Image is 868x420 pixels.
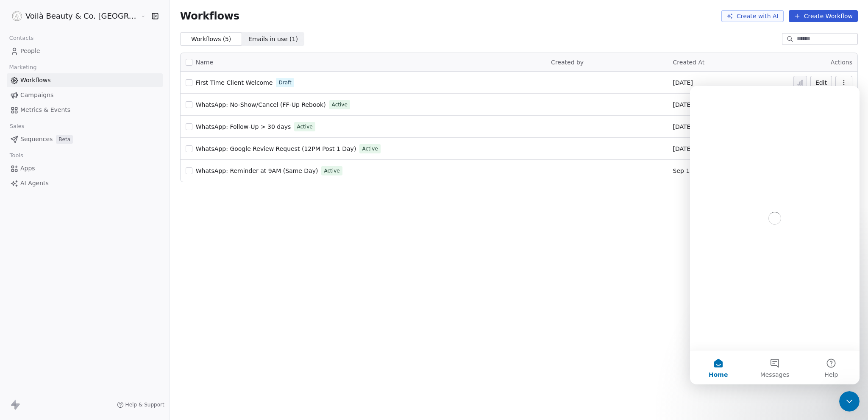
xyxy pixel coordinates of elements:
[278,79,291,86] span: Draft
[7,176,163,190] a: AI Agents
[673,100,693,109] span: [DATE]
[196,145,356,153] a: WhatsApp: Google Review Request (12PM Post 1 Day)
[196,145,356,152] span: WhatsApp: Google Review Request (12PM Post 1 Day)
[839,391,860,412] iframe: Intercom live chat
[551,59,584,66] span: Created by
[56,135,73,144] span: Beta
[180,10,239,22] span: Workflows
[362,145,378,153] span: Active
[20,106,70,114] span: Metrics & Events
[196,122,291,131] a: WhatsApp: Follow-Up > 30 days
[324,167,339,175] span: Active
[117,401,164,408] a: Help & Support
[721,10,784,22] button: Create with AI
[7,44,163,58] a: People
[7,103,163,117] a: Metrics & Events
[196,167,318,174] span: WhatsApp: Reminder at 9AM (Same Day)
[125,401,164,408] span: Help & Support
[196,123,291,130] span: WhatsApp: Follow-Up > 30 days
[7,161,163,175] a: Apps
[20,91,53,100] span: Campaigns
[20,135,53,144] span: Sequences
[25,11,139,22] span: Voilà Beauty & Co. [GEOGRAPHIC_DATA]
[196,167,318,175] a: WhatsApp: Reminder at 9AM (Same Day)
[673,167,712,175] span: Sep 19, 2025
[12,11,22,21] img: Voila_Beauty_And_Co_Logo.png
[248,35,298,44] span: Emails in use ( 1 )
[673,145,693,153] span: [DATE]
[810,76,832,89] button: Edit
[20,76,51,85] span: Workflows
[831,59,852,66] span: Actions
[196,100,326,109] a: WhatsApp: No-Show/Cancel (FF-Up Rebook)
[196,79,273,86] span: First Time Client Welcome
[297,123,312,131] span: Active
[7,88,163,102] a: Campaigns
[789,10,858,22] button: Create Workflow
[7,73,163,87] a: Workflows
[673,59,705,66] span: Created At
[20,47,40,56] span: People
[332,101,348,108] span: Active
[196,58,213,67] span: Name
[10,9,134,23] button: Voilà Beauty & Co. [GEOGRAPHIC_DATA]
[20,179,49,188] span: AI Agents
[6,32,37,45] span: Contacts
[6,149,27,162] span: Tools
[7,132,163,146] a: SequencesBeta
[673,78,693,87] span: [DATE]
[6,120,28,133] span: Sales
[690,86,860,384] iframe: Intercom live chat
[196,78,273,87] a: First Time Client Welcome
[673,122,693,131] span: [DATE]
[6,61,40,74] span: Marketing
[20,164,35,173] span: Apps
[196,101,326,108] span: WhatsApp: No-Show/Cancel (FF-Up Rebook)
